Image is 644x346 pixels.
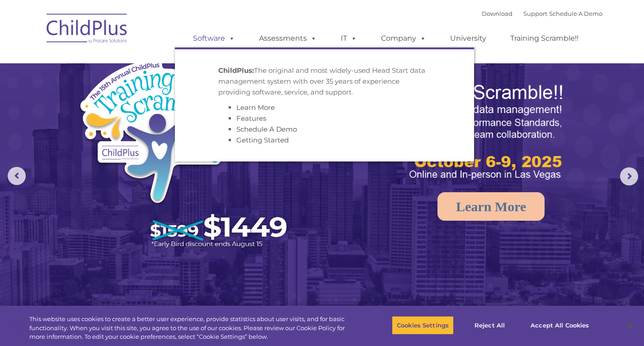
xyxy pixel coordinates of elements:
[461,316,518,335] button: Reject All
[523,10,547,17] a: Support
[218,65,431,98] p: The original and most widely-used Head Start data management system with over 35 years of experie...
[620,315,639,335] button: Close
[437,192,545,221] a: Learn More
[482,10,602,17] font: |
[372,29,435,47] a: Company
[236,103,275,112] a: Learn More
[392,316,454,335] button: Cookies Settings
[549,10,602,17] a: Schedule A Demo
[332,29,366,47] a: IT
[42,7,132,52] img: ChildPlus by Procare Solutions
[501,29,588,47] a: Training Scramble!!
[236,125,297,133] a: Schedule A Demo
[126,97,164,104] span: Phone number
[250,29,326,47] a: Assessments
[482,10,512,17] a: Download
[218,66,254,75] strong: ChildPlus:
[126,60,153,66] span: Last name
[236,136,289,144] a: Getting Started
[236,114,266,123] a: Features
[526,316,594,335] button: Accept All Cookies
[184,29,244,47] a: Software
[441,29,495,47] a: University
[29,315,354,341] div: This website uses cookies to create a better user experience, provide statistics about user visit...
